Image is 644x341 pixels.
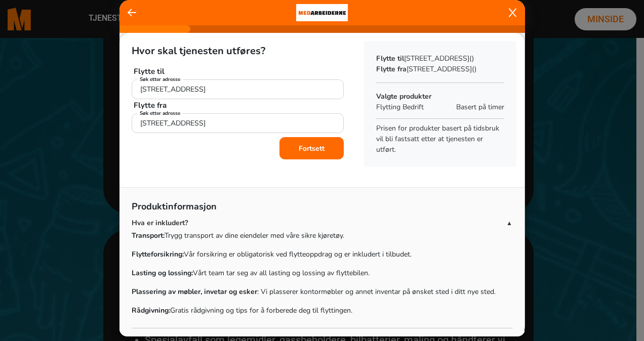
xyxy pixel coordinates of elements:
b: Valgte produkter [376,92,431,101]
strong: Rådgivning: [132,306,170,315]
strong: Transport: [132,231,165,240]
h5: Hvor skal tjenesten utføres? [132,45,344,57]
p: Gratis rådgivning og tips for å forberede deg til flyttingen. [132,305,512,316]
b: Flytte til [376,54,404,63]
b: Fortsett [299,144,325,153]
span: Basert på timer [456,102,504,112]
p: Produktinformasjon [132,200,512,218]
b: Flytte til [134,66,165,76]
strong: Plassering av møbler, invetar og esker [132,287,257,296]
b: Flytte fra [376,64,407,74]
p: Vår forsikring er obligatorisk ved flytteoppdrag og er inkludert i tilbudet. [132,249,512,260]
p: Vårt team tar seg av all lasting og lossing av flyttebilen. [132,268,512,278]
label: Søk etter adresse [137,76,183,83]
p: Flytting Bedrift [376,102,451,112]
input: Søk... [132,113,344,133]
p: Prisen for produkter basert på tidsbruk vil bli fastsatt etter at tjenesten er utført. [376,123,504,155]
b: Flytte fra [134,100,167,110]
strong: Flytteforsikring: [132,249,184,259]
p: : Vi plasserer kontormøbler og annet inventar på ønsket sted i ditt nye sted. [132,286,512,297]
span: ▲ [506,219,512,228]
strong: Lasting og lossing: [132,268,193,278]
span: () [472,64,476,74]
p: [STREET_ADDRESS] [376,53,504,64]
input: Søk... [132,79,344,99]
label: Søk etter adresse [137,110,183,117]
p: Trygg transport av dine eiendeler med våre sikre kjøretøy. [132,230,512,241]
p: Hva er inkludert? [132,218,506,228]
p: [STREET_ADDRESS] [376,64,504,74]
span: () [469,54,474,63]
button: Fortsett [279,137,344,159]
